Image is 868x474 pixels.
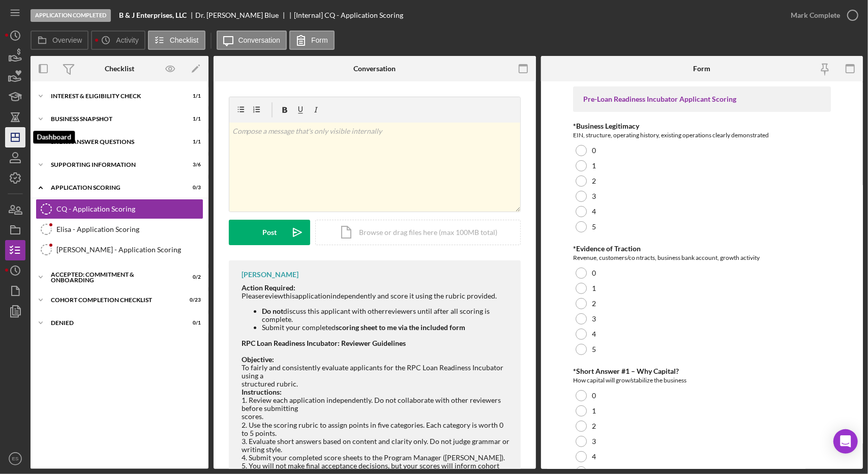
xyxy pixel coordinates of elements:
div: Submit your completed [262,323,511,332]
div: *Short Answer #1 – Why Capital? [573,367,831,375]
text: ES [12,456,19,462]
div: Interest & Eligibility Check [51,93,175,99]
strong: Objective: [242,355,274,364]
div: Pre-Loan Readiness Incubator Applicant Scoring [583,95,821,103]
div: Post [262,220,277,245]
div: EIN, structure, operating history, existing operations clearly demonstrated [573,130,831,140]
span: review [385,307,406,315]
div: Form [693,65,710,73]
label: Activity [116,36,138,44]
label: Conversation [238,36,281,44]
div: [Internal] CQ - Application Scoring [294,11,403,19]
b: B & J Enterprises, LLC [119,11,187,19]
label: 1 [592,162,596,170]
strong: Instructions: [242,388,282,396]
div: 3 / 6 [183,162,201,168]
label: Checklist [170,36,199,44]
div: 0 / 2 [183,274,201,280]
div: [PERSON_NAME] - Application Scoring [56,246,203,254]
div: CQ - Application Scoring [56,205,203,213]
label: 5 [592,223,596,231]
strong: Action Required: [242,283,295,292]
div: Please this independently and score it using the rubric provided. [242,284,511,300]
a: [PERSON_NAME] - Application Scoring [36,240,203,260]
label: 1 [592,284,596,292]
label: 4 [592,208,596,216]
label: 2 [592,177,596,185]
div: *Business Legitimacy [573,122,831,130]
a: Elisa - Application Scoring [36,219,203,240]
label: 4 [592,330,596,338]
span: review [262,291,283,300]
div: Open Intercom Messenger [833,429,858,454]
div: Supporting Information [51,162,175,168]
div: Mark Complete [791,5,840,25]
strong: Do not [262,307,283,315]
label: 2 [592,300,596,308]
label: 2 [592,422,596,430]
label: 0 [592,146,596,155]
div: Application Scoring [51,185,175,191]
label: 4 [592,453,596,461]
div: Application Completed [31,9,111,22]
div: 1 / 1 [183,93,201,99]
label: 1 [592,407,596,415]
div: Dr. [PERSON_NAME] Blue [195,11,287,19]
a: CQ - Application Scoring [36,199,203,219]
strong: RPC Loan Readiness Incubator: Reviewer Guidelines [242,339,406,347]
div: 0 / 3 [183,185,201,191]
label: 0 [592,269,596,277]
div: *Evidence of Traction [573,245,831,253]
button: Checklist [148,31,205,50]
button: Post [229,220,310,245]
div: 1 / 1 [183,116,201,122]
div: [PERSON_NAME] [242,271,298,279]
label: Overview [52,36,82,44]
button: ES [5,449,25,469]
strong: scoring sheet to me via the included form [336,323,465,332]
div: discuss this applicant with other ers until after all scoring is complete. [262,307,511,323]
label: 3 [592,192,596,200]
button: Mark Complete [781,5,863,25]
button: Form [289,31,335,50]
button: Conversation [217,31,287,50]
div: Business Snapshot [51,116,175,122]
div: Short Answer Questions [51,139,175,145]
label: 0 [592,392,596,400]
div: Accepted: Commitment & Onboarding [51,272,175,283]
label: 5 [592,345,596,353]
button: Overview [31,31,88,50]
div: How capital will grow/stabilize the business [573,375,831,386]
label: Form [311,36,328,44]
span: application [295,291,331,300]
div: 1 / 1 [183,139,201,145]
div: Denied [51,320,175,326]
div: Revenue, customers/co ntracts, business bank account, growth activity [573,253,831,263]
div: 0 / 23 [183,297,201,303]
div: Elisa - Application Scoring [56,225,203,233]
div: Conversation [353,65,396,73]
button: Activity [91,31,145,50]
div: Checklist [105,65,134,73]
label: 3 [592,437,596,446]
div: Cohort Completion Checklist [51,297,175,303]
label: 3 [592,315,596,323]
div: 0 / 1 [183,320,201,326]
